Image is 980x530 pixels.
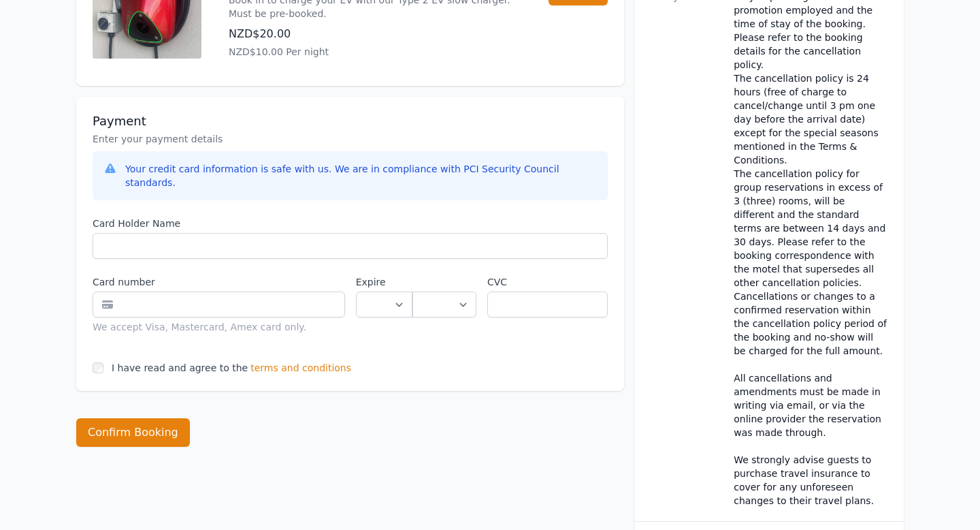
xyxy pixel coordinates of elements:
span: terms and conditions [250,361,351,375]
p: NZD$20.00 [229,26,521,42]
label: I have read and agree to the [112,362,248,373]
h3: Payment [93,113,608,129]
p: NZD$10.00 Per night [229,45,521,59]
label: CVC [487,275,608,289]
label: . [412,275,476,289]
div: We accept Visa, Mastercard, Amex card only. [93,320,345,334]
p: Enter your payment details [93,132,608,146]
label: Expire [356,275,412,289]
label: Card Holder Name [93,217,608,230]
label: Card number [93,275,345,289]
button: Confirm Booking [76,418,190,447]
div: Your credit card information is safe with us. We are in compliance with PCI Security Council stan... [125,162,597,189]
